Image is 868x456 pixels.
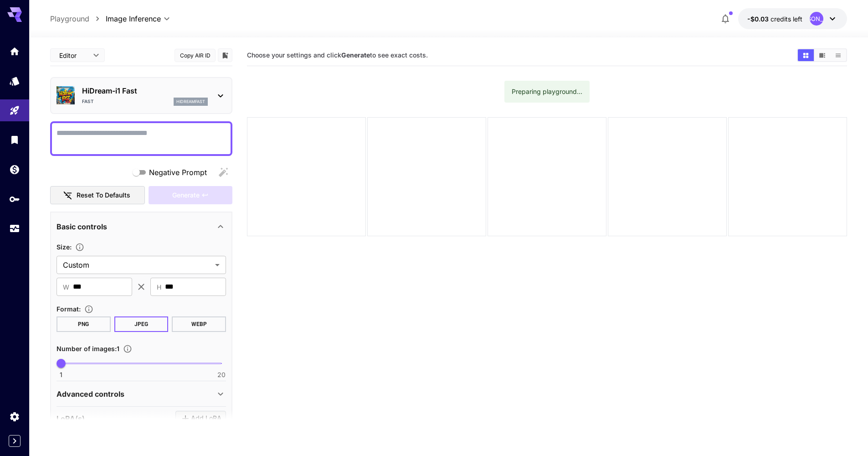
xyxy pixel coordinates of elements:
[738,8,847,29] button: -$0.0272H[PERSON_NAME]
[63,282,69,292] span: W
[747,15,770,23] span: -$0.03
[56,82,226,109] div: HiDream-i1 FastFasthidreamfast
[63,259,211,270] span: Custom
[82,98,94,105] p: Fast
[59,51,87,60] span: Editor
[798,49,814,61] button: Show images in grid view
[810,12,823,26] div: H[PERSON_NAME]
[747,14,802,24] div: -$0.0272
[221,50,229,61] button: Add to library
[247,51,428,59] span: Choose your settings and click to see exact costs.
[72,243,88,252] button: Adjust the dimensions of the generated image by specifying its width and height in pixels, or sel...
[56,305,81,313] span: Format :
[9,105,20,116] div: Playground
[814,49,830,61] button: Show images in video view
[9,46,20,57] div: Home
[50,13,106,24] nav: breadcrumb
[56,345,119,352] span: Number of images : 1
[56,316,111,332] button: PNG
[512,83,582,100] div: Preparing playground...
[9,75,20,87] div: Models
[9,411,20,422] div: Settings
[50,13,89,24] a: Playground
[9,134,20,145] div: Library
[81,305,97,314] button: Choose the file format for the output image.
[56,389,124,399] p: Advanced controls
[175,49,216,62] button: Copy AIR ID
[50,186,145,205] button: Reset to defaults
[157,282,161,292] span: H
[172,316,226,332] button: WEBP
[106,13,161,24] span: Image Inference
[830,49,846,61] button: Show images in list view
[9,223,20,234] div: Usage
[56,216,226,238] div: Basic controls
[82,85,208,96] p: HiDream-i1 Fast
[56,221,107,232] p: Basic controls
[176,98,205,105] p: hidreamfast
[60,370,62,379] span: 1
[9,164,20,175] div: Wallet
[797,48,847,62] div: Show images in grid viewShow images in video viewShow images in list view
[149,167,207,178] span: Negative Prompt
[341,51,370,59] b: Generate
[114,316,169,332] button: JPEG
[119,344,136,353] button: Specify how many images to generate in a single request. Each image generation will be charged se...
[56,383,226,405] div: Advanced controls
[9,435,21,447] button: Expand sidebar
[217,370,226,379] span: 20
[770,15,802,23] span: credits left
[56,243,72,251] span: Size :
[9,193,20,205] div: API Keys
